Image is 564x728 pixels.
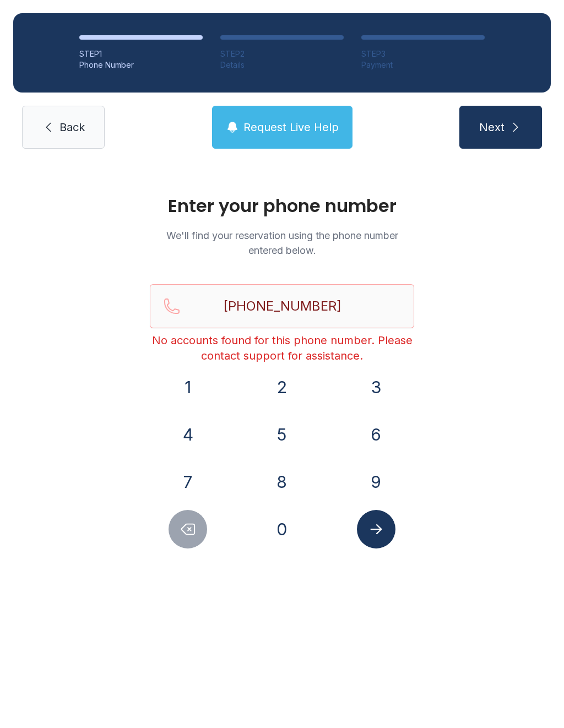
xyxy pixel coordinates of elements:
[150,197,414,215] h1: Enter your phone number
[243,119,339,135] span: Request Live Help
[361,59,485,70] div: Payment
[220,48,344,59] div: STEP 2
[169,368,207,406] button: 1
[263,415,301,454] button: 5
[263,368,301,406] button: 2
[59,119,85,135] span: Back
[79,48,203,59] div: STEP 1
[357,463,395,501] button: 9
[150,333,414,363] div: No accounts found for this phone number. Please contact support for assistance.
[361,48,485,59] div: STEP 3
[220,59,344,70] div: Details
[357,510,395,548] button: Submit lookup form
[357,368,395,406] button: 3
[263,463,301,501] button: 8
[150,228,414,258] p: We'll find your reservation using the phone number entered below.
[150,284,414,328] input: Reservation phone number
[169,463,207,501] button: 7
[79,59,203,70] div: Phone Number
[479,119,505,135] span: Next
[263,510,301,548] button: 0
[169,510,207,548] button: Delete number
[357,415,395,454] button: 6
[169,415,207,454] button: 4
